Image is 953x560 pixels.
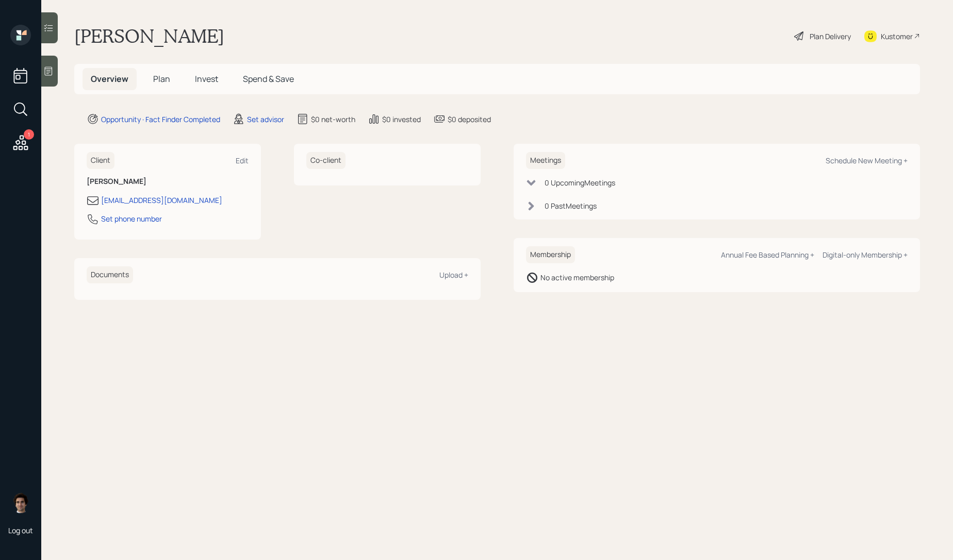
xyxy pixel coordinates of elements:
div: Log out [8,525,33,535]
div: Annual Fee Based Planning + [721,250,814,260]
div: Upload + [439,270,468,280]
div: Set advisor [247,114,284,125]
div: Kustomer [881,31,913,42]
img: harrison-schaefer-headshot-2.png [10,493,31,513]
h6: Client [87,152,114,169]
div: Edit [236,156,249,165]
div: Set phone number [101,213,162,224]
div: $0 deposited [448,114,491,125]
div: 1 [24,129,34,140]
div: $0 invested [382,114,421,125]
div: No active membership [540,272,614,283]
div: Opportunity · Fact Finder Completed [101,114,220,125]
h6: Documents [87,266,133,283]
h1: [PERSON_NAME] [74,25,224,47]
span: Invest [195,73,218,84]
div: [EMAIL_ADDRESS][DOMAIN_NAME] [101,195,222,206]
div: Digital-only Membership + [823,250,908,260]
span: Overview [91,73,128,84]
h6: Co-client [306,152,346,169]
div: 0 Upcoming Meeting s [545,177,615,188]
div: $0 net-worth [311,114,355,125]
div: 0 Past Meeting s [545,200,597,211]
h6: [PERSON_NAME] [87,177,249,186]
h6: Membership [526,246,575,263]
div: Schedule New Meeting + [826,156,908,165]
span: Spend & Save [243,73,294,84]
h6: Meetings [526,152,565,169]
div: Plan Delivery [810,31,851,42]
span: Plan [153,73,170,84]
